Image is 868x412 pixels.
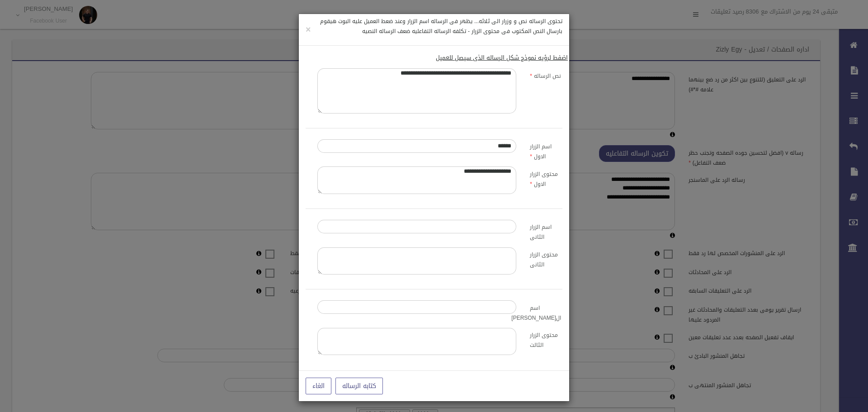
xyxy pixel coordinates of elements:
[306,21,311,38] span: ×
[523,166,568,189] label: محتوى الزرار الاول
[306,378,331,394] button: الغاء
[523,220,568,242] label: اسم الزرار الثانى
[523,300,568,323] label: اسم ال[PERSON_NAME]
[523,328,568,350] label: محتوى الزرار الثالت
[335,378,383,394] button: كتابه الرساله
[523,68,568,81] label: نص الرساله
[436,52,568,63] a: اضفط لرؤيه نموذج شكل الرساله الذى سيصل للعميل
[306,16,562,36] h6: تحتوى الرساله نص و وزرار الى ثلاثه... يظهر فى الرساله اسم الزرار وعند ضعط العميل عليه البوت هيقوم...
[306,25,311,34] button: Close
[523,247,568,270] label: محتوى الزرار الثانى
[523,139,568,162] label: اسم الزرار الاول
